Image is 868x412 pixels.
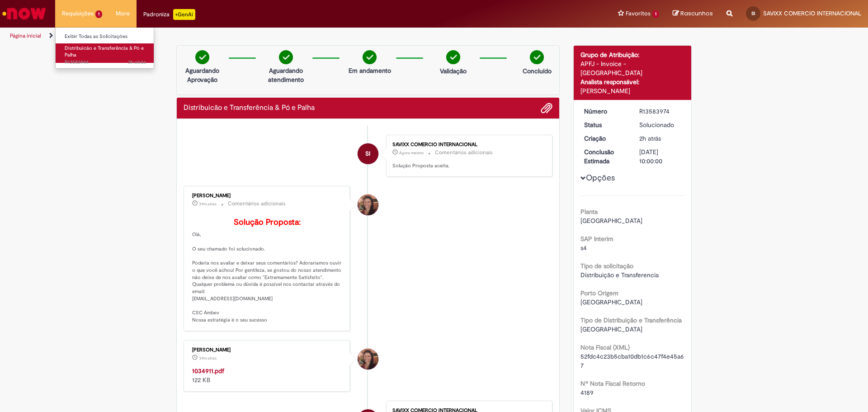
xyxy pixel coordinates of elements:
[577,147,633,166] dt: Conclusão Estimada
[392,162,543,170] p: Solução Proposta aceita.
[56,32,155,42] a: Exibir Todas as Solicitações
[652,10,659,18] span: 1
[234,217,301,227] b: Solução Proposta:
[580,343,630,351] b: Nota Fiscal (XML)
[180,66,224,84] p: Aguardando Aprovação
[580,77,685,86] div: Analista responsável:
[399,150,424,156] time: 01/10/2025 08:50:28
[399,150,424,156] span: Agora mesmo
[199,201,217,207] time: 01/10/2025 08:11:41
[363,50,377,64] img: check-circle-green.png
[446,50,460,64] img: check-circle-green.png
[128,59,146,66] time: 01/10/2025 05:39:32
[199,201,217,207] span: 39m atrás
[673,9,713,18] a: Rascunhos
[523,66,552,76] p: Concluído
[577,107,633,116] dt: Número
[56,43,155,63] a: Aberto R13583944 : Distribuicão e Transferência & Pó e Palha
[95,10,102,18] span: 1
[116,9,130,18] span: More
[65,45,144,59] span: Distribuicão e Transferência & Pó e Palha
[195,50,209,64] img: check-circle-green.png
[639,134,661,142] span: 2h atrás
[10,32,41,39] a: Página inicial
[639,134,681,143] div: 01/10/2025 06:34:35
[279,50,293,64] img: check-circle-green.png
[358,143,378,164] div: SAVIXX COMERCIO INTERNACIONAL
[580,208,598,216] b: Planta
[639,120,681,129] div: Solucionado
[580,235,613,243] b: SAP Interim
[192,347,343,353] div: [PERSON_NAME]
[541,102,552,114] button: Adicionar anexos
[199,355,217,361] span: 39m atrás
[192,366,343,384] div: 122 KB
[358,349,378,369] div: Selma Rosa Resende Marques
[228,200,286,208] small: Comentários adicionais
[580,244,587,252] span: s4
[192,218,343,324] p: Olá, O seu chamado foi solucionado. Poderia nos avaliar e deixar seus comentários? Adoraríamos ou...
[7,28,572,44] ul: Trilhas de página
[143,9,195,20] div: Padroniza
[577,134,633,143] dt: Criação
[639,147,681,166] div: [DATE] 10:00:00
[680,9,713,18] span: Rascunhos
[365,143,370,165] span: SI
[751,10,755,16] span: SI
[199,355,217,361] time: 01/10/2025 08:11:18
[349,66,391,75] p: Em andamento
[577,120,633,129] dt: Status
[192,367,224,375] a: 1034911.pdf
[358,194,378,215] div: Selma Rosa Resende Marques
[580,325,642,333] span: [GEOGRAPHIC_DATA]
[173,9,195,20] p: +GenAi
[580,271,659,279] span: Distribuição e Transferencia
[763,9,861,17] span: SAVIXX COMERCIO INTERNACIONAL
[580,352,684,369] span: 52fdc4c23b5cba10db1c6c47f4e45a67
[639,107,681,116] div: R13583974
[580,50,685,59] div: Grupo de Atribuição:
[580,289,618,297] b: Porto Origem
[192,193,343,199] div: [PERSON_NAME]
[62,9,94,18] span: Requisições
[55,27,154,69] ul: Requisições
[626,9,651,18] span: Favoritos
[580,86,685,95] div: [PERSON_NAME]
[184,104,315,112] h2: Distribuicão e Transferência & Pó e Palha Histórico de tíquete
[128,59,146,66] span: 3h atrás
[639,134,661,142] time: 01/10/2025 06:34:35
[264,66,308,84] p: Aguardando atendimento
[435,149,493,156] small: Comentários adicionais
[1,5,47,23] img: ServiceNow
[580,388,594,397] span: 4189
[440,66,467,76] p: Validação
[65,59,146,66] span: R13583944
[580,316,682,324] b: Tipo de Distribuição e Transferência
[530,50,544,64] img: check-circle-green.png
[580,262,633,270] b: Tipo de solicitação
[392,142,543,147] div: SAVIXX COMERCIO INTERNACIONAL
[580,298,642,306] span: [GEOGRAPHIC_DATA]
[580,217,642,225] span: [GEOGRAPHIC_DATA]
[580,59,685,77] div: APFJ - Invoice - [GEOGRAPHIC_DATA]
[580,379,645,388] b: Nº Nota Fiscal Retorno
